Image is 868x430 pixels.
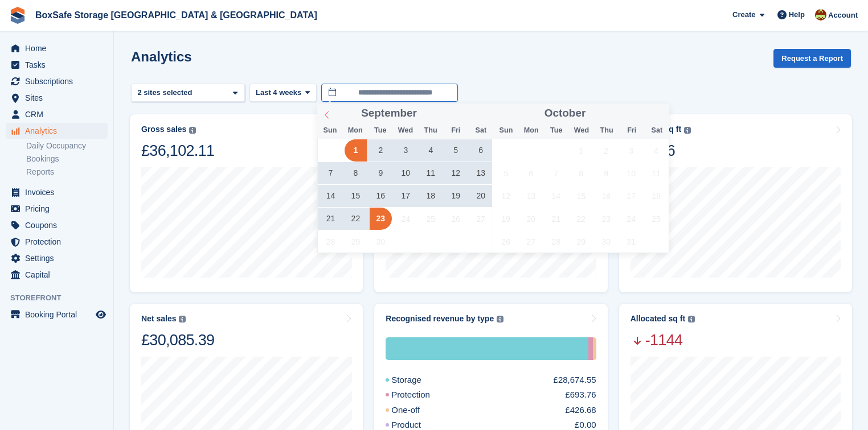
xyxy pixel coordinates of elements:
[25,106,93,122] span: CRM
[6,57,108,73] a: menu
[645,185,668,207] span: October 18, 2025
[368,127,393,134] span: Tue
[493,127,518,134] span: Sun
[25,307,93,323] span: Booking Portal
[645,208,668,230] span: October 25, 2025
[545,230,567,253] span: October 28, 2025
[420,185,442,207] span: September 18, 2025
[520,230,542,253] span: October 27, 2025
[10,292,113,304] span: Storefront
[26,140,108,151] a: Daily Occupancy
[386,337,588,360] div: Storage
[588,337,593,360] div: Protection
[6,217,108,233] a: menu
[6,40,108,56] a: menu
[620,185,642,207] span: October 17, 2025
[249,84,317,102] button: Last 4 weeks
[345,162,367,184] span: September 8, 2025
[620,208,642,230] span: October 24, 2025
[343,127,368,134] span: Mon
[620,162,642,184] span: October 10, 2025
[141,125,186,134] div: Gross sales
[789,9,805,20] span: Help
[495,208,517,230] span: October 19, 2025
[131,49,192,64] h2: Analytics
[570,162,592,184] span: October 8, 2025
[569,127,594,134] span: Wed
[470,139,492,162] span: September 6, 2025
[6,201,108,217] a: menu
[497,316,503,323] img: icon-info-grey-7440780725fd019a000dd9b08b2336e03edf1995a4989e88bcd33f0948082b44.svg
[688,316,695,323] img: icon-info-grey-7440780725fd019a000dd9b08b2336e03edf1995a4989e88bcd33f0948082b44.svg
[370,139,392,162] span: September 2, 2025
[6,90,108,106] a: menu
[418,127,443,134] span: Thu
[189,127,196,134] img: icon-info-grey-7440780725fd019a000dd9b08b2336e03edf1995a4989e88bcd33f0948082b44.svg
[25,57,93,73] span: Tasks
[345,185,367,207] span: September 15, 2025
[25,73,93,89] span: Subscriptions
[520,208,542,230] span: October 20, 2025
[545,185,567,207] span: October 14, 2025
[420,139,442,162] span: September 4, 2025
[320,162,342,184] span: September 7, 2025
[395,208,417,230] span: September 24, 2025
[25,90,93,106] span: Sites
[25,217,93,233] span: Coupons
[141,330,214,350] div: £30,085.39
[620,230,642,253] span: October 31, 2025
[828,10,858,21] span: Account
[25,250,93,266] span: Settings
[684,127,691,134] img: icon-info-grey-7440780725fd019a000dd9b08b2336e03edf1995a4989e88bcd33f0948082b44.svg
[136,87,196,98] div: 2 sites selected
[570,230,592,253] span: October 29, 2025
[645,162,668,184] span: October 11, 2025
[361,108,417,119] span: September
[595,208,617,230] span: October 23, 2025
[9,7,26,24] img: stora-icon-8386f47178a22dfd0bd8f6a31ec36ba5ce8667c1dd55bd0f319d3a0aa187defe.svg
[520,162,542,184] span: October 6, 2025
[31,6,322,24] a: BoxSafe Storage [GEOGRAPHIC_DATA] & [GEOGRAPHIC_DATA]
[6,184,108,200] a: menu
[6,250,108,266] a: menu
[445,185,467,207] span: September 19, 2025
[370,230,392,253] span: September 30, 2025
[586,108,621,119] input: Year
[620,139,642,162] span: October 3, 2025
[495,162,517,184] span: October 5, 2025
[470,185,492,207] span: September 20, 2025
[630,330,695,350] span: -1144
[25,201,93,217] span: Pricing
[420,162,442,184] span: September 11, 2025
[320,230,342,253] span: September 28, 2025
[417,108,453,119] input: Year
[25,40,93,56] span: Home
[644,127,669,134] span: Sat
[320,208,342,230] span: September 21, 2025
[6,73,108,89] a: menu
[544,108,586,119] span: October
[386,314,494,324] div: Recognised revenue by type
[386,388,457,402] div: Protection
[26,167,108,177] a: Reports
[25,234,93,250] span: Protection
[443,127,468,134] span: Fri
[370,208,392,230] span: September 23, 2025
[773,49,851,68] button: Request a Report
[570,208,592,230] span: October 22, 2025
[395,185,417,207] span: September 17, 2025
[6,267,108,283] a: menu
[593,337,596,360] div: One-off
[393,127,418,134] span: Wed
[370,162,392,184] span: September 9, 2025
[470,162,492,184] span: September 13, 2025
[345,139,367,162] span: September 1, 2025
[141,314,176,324] div: Net sales
[554,374,596,387] div: £28,674.55
[595,230,617,253] span: October 30, 2025
[445,139,467,162] span: September 5, 2025
[630,314,685,324] div: Allocated sq ft
[565,388,596,402] div: £693.76
[595,185,617,207] span: October 16, 2025
[545,162,567,184] span: October 7, 2025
